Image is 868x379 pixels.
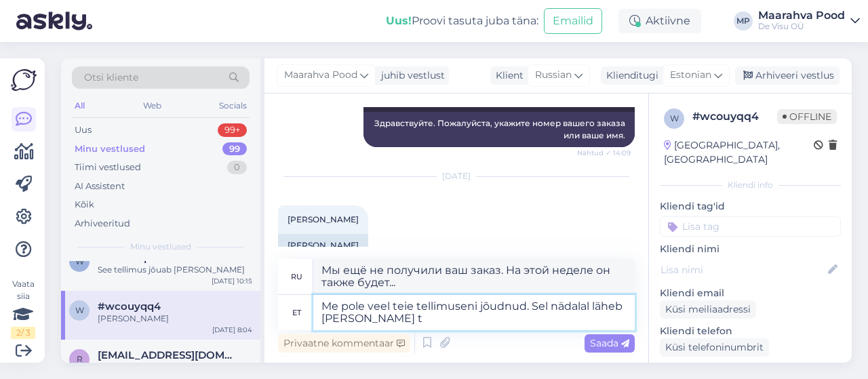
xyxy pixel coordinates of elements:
div: Socials [216,97,250,115]
p: Kliendi nimi [660,242,841,256]
span: Nähtud ✓ 14:09 [577,148,631,158]
div: Minu vestlused [75,142,145,156]
span: w [75,305,84,315]
span: Minu vestlused [130,241,191,253]
div: Küsi telefoninumbrit [660,338,769,357]
p: Kliendi email [660,286,841,300]
span: Estonian [670,68,711,83]
b: Uus! [386,14,412,27]
span: w [75,256,84,266]
span: Offline [777,109,837,124]
div: Klienditugi [601,68,658,83]
a: Maarahva PoodDe Visu OÜ [758,10,860,32]
span: romanenkovanaty44@gmail.com [98,349,239,361]
input: Lisa nimi [660,262,825,277]
div: Proovi tasuta juba täna: [386,13,538,29]
button: Emailid [544,8,602,34]
p: Kliendi tag'id [660,199,841,214]
div: Arhiveeri vestlus [735,66,840,85]
div: [DATE] [278,170,635,182]
span: [PERSON_NAME] [288,214,359,224]
span: Russian [535,68,572,83]
div: Здравствуйте. Пожалуйста, укажите номер вашего заказа или ваше имя. [363,112,635,147]
div: 0 [227,161,247,174]
div: juhib vestlust [376,68,445,83]
span: r [77,354,83,364]
div: ru [291,265,302,288]
div: 99 [222,142,247,156]
div: 2 / 3 [11,327,35,339]
div: Uus [75,123,92,137]
div: De Visu OÜ [758,21,845,32]
div: Klient [490,68,524,83]
p: Klienditeekond [660,362,841,376]
div: # wcouyqq4 [692,108,777,125]
span: Otsi kliente [84,71,138,85]
div: [GEOGRAPHIC_DATA], [GEOGRAPHIC_DATA] [664,138,814,167]
div: [DATE] 8:04 [212,325,252,335]
div: Arhiveeritud [75,217,130,231]
div: 99+ [218,123,247,137]
img: Askly Logo [11,69,37,91]
p: Kliendi telefon [660,324,841,338]
div: Tiimi vestlused [75,161,141,174]
div: See tellimus jõuab [PERSON_NAME] [98,264,252,276]
span: w [670,113,679,123]
span: Maarahva Pood [284,68,357,83]
div: et [292,301,301,324]
span: Saada [590,337,629,349]
div: [PERSON_NAME] [98,313,252,325]
div: Vaata siia [11,278,35,339]
input: Lisa tag [660,216,841,237]
div: All [72,97,87,115]
div: Küsi meiliaadressi [660,300,756,319]
div: [DATE] 10:15 [212,276,252,286]
span: #wcouyqq4 [98,300,161,313]
div: Kliendi info [660,179,841,191]
div: Maarahva Pood [758,10,845,21]
textarea: Me pole veel teie tellimuseni jõudnud. Sel nädalal läheb [PERSON_NAME] t [313,295,635,330]
div: Privaatne kommentaar [278,334,410,353]
textarea: Мы ещё не получили ваш заказ. На этой неделе он также будет... [313,259,635,294]
div: Kõik [75,198,94,212]
div: AI Assistent [75,180,125,193]
div: MP [734,12,753,31]
div: Aktiivne [618,9,701,33]
div: Web [140,97,164,115]
div: [PERSON_NAME] [278,234,368,257]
